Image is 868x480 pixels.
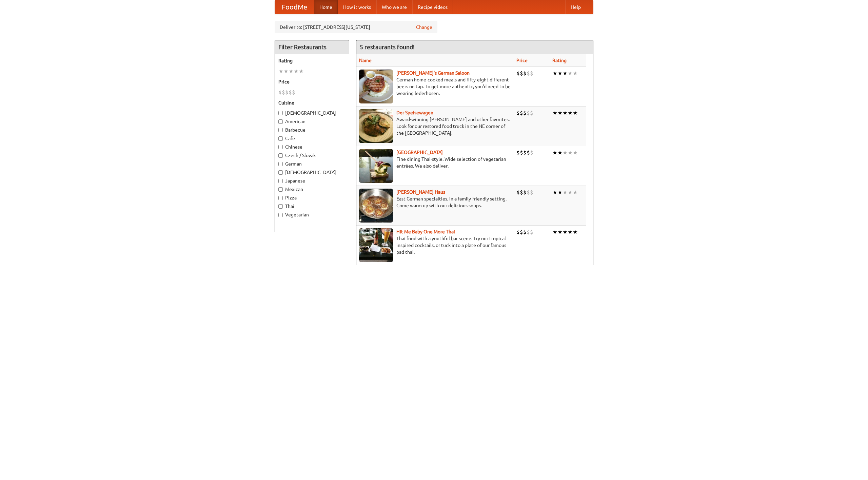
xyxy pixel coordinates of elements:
li: $ [530,109,533,117]
li: ★ [573,228,578,236]
a: Recipe videos [412,0,453,14]
li: ★ [563,189,568,196]
li: $ [516,149,520,156]
label: [DEMOGRAPHIC_DATA] [278,110,346,116]
p: Award-winning [PERSON_NAME] and other favorites. Look for our restored food truck in the NE corne... [359,116,511,136]
li: ★ [552,109,557,117]
label: Barbecue [278,127,346,133]
li: $ [520,149,523,156]
li: ★ [568,149,573,156]
input: Mexican [278,187,283,192]
h5: Rating [278,57,346,64]
li: ★ [552,70,557,77]
li: $ [523,149,527,156]
li: ★ [294,68,299,75]
b: [PERSON_NAME]'s German Saloon [396,70,470,76]
li: ★ [573,109,578,117]
li: $ [523,70,527,77]
label: Cafe [278,135,346,142]
h4: Filter Restaurants [275,40,349,54]
input: German [278,162,283,166]
li: ★ [552,189,557,196]
li: $ [527,228,530,236]
li: ★ [568,228,573,236]
p: German home-cooked meals and fifty-eight different beers on tap. To get more authentic, you'd nee... [359,76,511,97]
a: Hit Me Baby One More Thai [396,229,455,234]
input: Chinese [278,145,283,149]
a: Change [416,24,432,31]
label: German [278,160,346,167]
li: $ [523,109,527,117]
a: Who we are [376,0,412,14]
li: $ [527,149,530,156]
li: $ [278,89,282,96]
li: $ [516,189,520,196]
p: Fine dining Thai-style. Wide selection of vegetarian entrées. We also deliver. [359,156,511,169]
li: $ [516,109,520,117]
li: $ [530,189,533,196]
a: [PERSON_NAME] Haus [396,189,445,195]
li: ★ [573,189,578,196]
a: [GEOGRAPHIC_DATA] [396,150,443,155]
label: Czech / Slovak [278,152,346,159]
a: Home [314,0,338,14]
li: $ [523,189,527,196]
img: satay.jpg [359,149,393,183]
h5: Price [278,78,346,85]
li: ★ [568,189,573,196]
li: ★ [557,149,563,156]
label: American [278,118,346,125]
p: Thai food with a youthful bar scene. Try our tropical inspired cocktails, or tuck into a plate of... [359,235,511,255]
input: Czech / Slovak [278,153,283,158]
li: $ [520,189,523,196]
li: ★ [557,70,563,77]
label: Vegetarian [278,211,346,218]
li: ★ [563,149,568,156]
a: Help [565,0,586,14]
li: ★ [573,70,578,77]
input: Pizza [278,196,283,200]
li: ★ [552,228,557,236]
label: Japanese [278,177,346,184]
img: esthers.jpg [359,70,393,103]
input: [DEMOGRAPHIC_DATA] [278,111,283,115]
label: Thai [278,203,346,210]
li: ★ [552,149,557,156]
a: Price [516,58,528,63]
li: ★ [278,68,283,75]
label: Mexican [278,186,346,193]
li: ★ [568,70,573,77]
img: speisewagen.jpg [359,109,393,143]
li: $ [530,228,533,236]
li: $ [530,149,533,156]
li: $ [285,89,289,96]
a: Rating [552,58,567,63]
input: Cafe [278,136,283,141]
a: Der Speisewagen [396,110,433,115]
li: ★ [568,109,573,117]
li: $ [289,89,292,96]
li: $ [520,228,523,236]
h5: Cuisine [278,99,346,106]
li: ★ [289,68,294,75]
a: FoodMe [275,0,314,14]
li: ★ [299,68,304,75]
a: How it works [338,0,376,14]
input: Japanese [278,179,283,183]
label: Chinese [278,143,346,150]
input: Barbecue [278,128,283,132]
p: East German specialties, in a family-friendly setting. Come warm up with our delicious soups. [359,195,511,209]
li: $ [292,89,295,96]
li: $ [523,228,527,236]
li: ★ [563,228,568,236]
li: $ [527,189,530,196]
input: American [278,119,283,124]
li: ★ [573,149,578,156]
li: $ [527,109,530,117]
li: ★ [557,189,563,196]
img: kohlhaus.jpg [359,189,393,223]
